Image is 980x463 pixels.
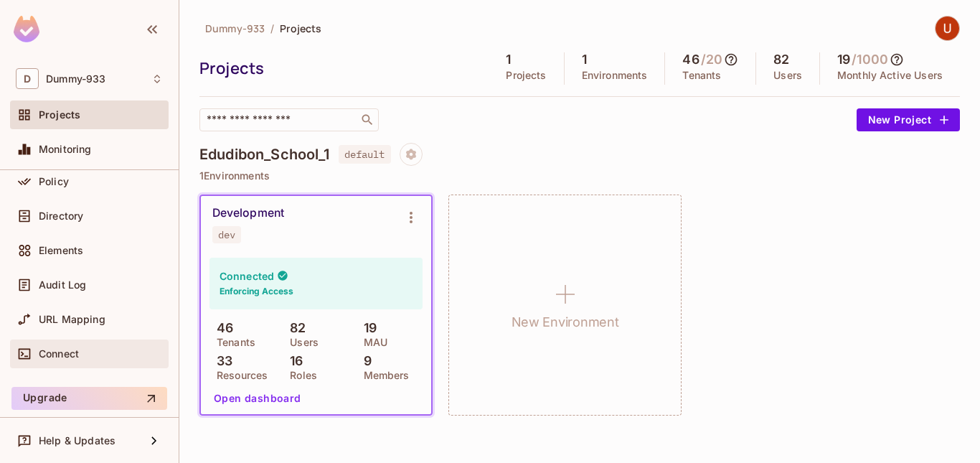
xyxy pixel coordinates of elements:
p: MAU [357,337,387,348]
p: Environments [582,70,648,81]
h5: 19 [837,52,850,67]
span: Directory [39,210,83,222]
h5: 46 [682,52,699,67]
h6: Enforcing Access [220,285,293,298]
button: Upgrade [11,387,167,410]
span: Connect [39,348,79,360]
div: Projects [199,57,481,79]
h5: 1 [582,52,587,67]
p: 33 [209,354,232,368]
p: 46 [209,321,233,335]
button: Open dashboard [208,387,307,410]
button: Environment settings [397,203,425,232]
span: Elements [39,245,83,256]
p: 82 [283,321,306,335]
h5: / 20 [701,52,722,67]
span: Audit Log [39,279,86,291]
span: D [16,68,39,89]
span: Workspace: Dummy-933 [46,73,105,85]
p: Members [357,370,410,381]
p: Projects [506,70,546,81]
h5: 1 [506,52,511,67]
h5: 82 [773,52,789,67]
p: Roles [283,370,317,381]
span: Projects [39,109,80,121]
img: Uday Bagda [936,17,959,40]
span: Help & Updates [39,435,116,446]
p: Users [283,337,319,348]
p: Tenants [209,337,255,348]
div: dev [218,229,235,240]
p: 1 Environments [199,170,960,182]
p: Monthly Active Users [837,70,943,81]
span: Policy [39,176,69,187]
p: Resources [209,370,268,381]
span: URL Mapping [39,314,105,325]
h4: Edudibon_School_1 [199,146,330,163]
h4: Connected [220,269,274,283]
div: Development [212,206,284,220]
span: Project settings [400,150,423,164]
span: Monitoring [39,144,92,155]
button: New Project [857,108,960,131]
p: 16 [283,354,303,368]
span: default [339,145,391,164]
h5: / 1000 [852,52,888,67]
span: Dummy-933 [205,22,265,35]
img: SReyMgAAAABJRU5ErkJggg== [14,16,39,42]
span: Projects [280,22,321,35]
li: / [270,22,274,35]
p: 19 [357,321,377,335]
p: Users [773,70,802,81]
p: 9 [357,354,372,368]
p: Tenants [682,70,721,81]
h1: New Environment [512,312,619,333]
